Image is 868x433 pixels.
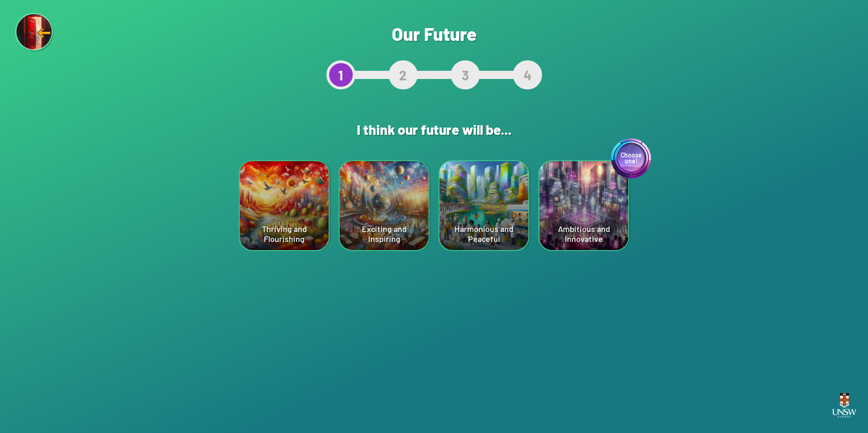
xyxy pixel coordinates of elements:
[513,60,542,89] div: 4
[389,60,418,89] div: 2
[340,161,429,250] div: Exciting and Inspiring
[539,161,628,250] div: Ambitious and Innovative
[326,23,542,44] h1: Our Future
[439,161,528,250] div: Harmonious and Peaceful
[311,112,557,147] h2: I think our future will be...
[15,13,54,52] img: Exit
[611,138,651,178] div: Choose one!
[451,60,480,89] div: 3
[326,60,355,89] div: 1
[240,161,329,250] div: Thriving and Flourishing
